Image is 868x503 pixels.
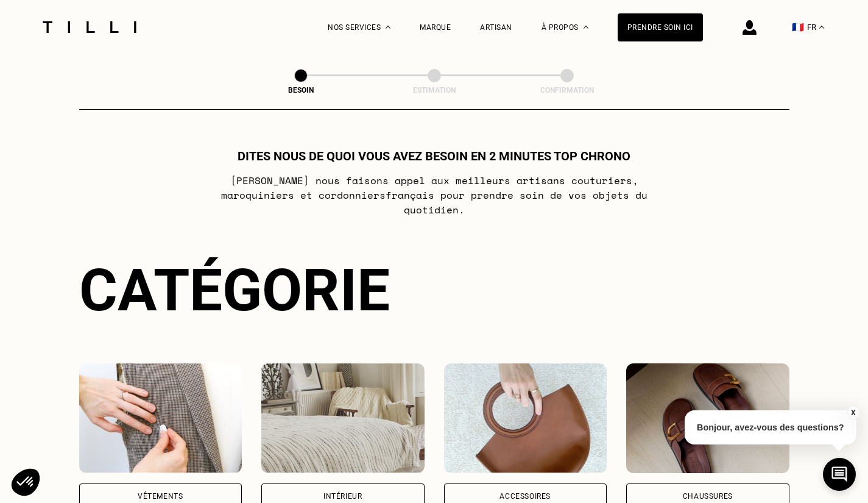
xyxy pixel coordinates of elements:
[685,410,856,444] p: Bonjour, avez-vous des questions?
[792,21,804,33] span: 🇫🇷
[138,493,183,500] div: Vêtements
[444,363,607,473] img: Accessoires
[618,13,703,41] a: Prendre soin ici
[261,363,425,473] img: Intérieur
[499,493,551,500] div: Accessoires
[626,363,789,473] img: Chaussures
[847,406,859,419] button: X
[480,23,512,32] a: Artisan
[420,23,451,32] a: Marque
[323,493,362,500] div: Intérieur
[373,86,495,95] div: Estimation
[683,493,733,500] div: Chaussures
[192,173,676,217] p: [PERSON_NAME] nous faisons appel aux meilleurs artisans couturiers , maroquiniers et cordonniers ...
[819,26,824,29] img: menu déroulant
[386,26,390,29] img: Menu déroulant
[240,86,362,95] div: Besoin
[584,26,588,29] img: Menu déroulant à propos
[38,21,141,33] img: Logo du service de couturière Tilli
[743,20,757,35] img: icône connexion
[238,149,630,163] h1: Dites nous de quoi vous avez besoin en 2 minutes top chrono
[79,363,242,473] img: Vêtements
[506,86,628,95] div: Confirmation
[79,256,789,324] div: Catégorie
